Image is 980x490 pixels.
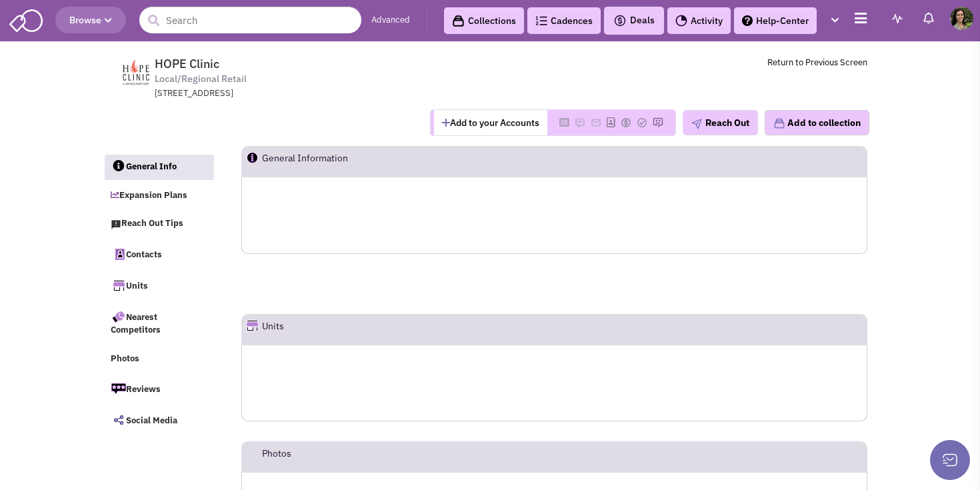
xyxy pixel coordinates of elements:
[104,240,213,268] a: Contacts
[139,7,361,33] input: Search
[371,14,410,27] a: Advanced
[155,72,247,86] span: Local/Regional Retail
[742,15,753,26] img: help.png
[104,406,213,434] a: Social Media
[765,110,869,135] button: Add to collection
[613,14,655,26] span: Deals
[55,7,126,33] button: Browse
[575,117,585,128] img: Please add to your accounts
[527,7,601,34] a: Cadences
[691,119,702,129] img: plane.png
[621,117,631,128] img: Please add to your accounts
[262,442,291,471] h2: Photos
[734,7,817,34] a: Help-Center
[535,16,547,25] img: Cadences_logo.png
[104,211,213,237] a: Reach Out Tips
[104,347,213,372] a: Photos
[155,87,503,100] div: [STREET_ADDRESS]
[637,117,647,128] img: Please add to your accounts
[434,110,547,135] button: Add to your Accounts
[950,7,973,30] img: Sydney Martin del Campo
[262,315,284,344] h2: Units
[452,15,465,27] img: icon-collection-lavender-black.svg
[104,183,213,209] a: Expansion Plans
[613,13,627,29] img: icon-deals.svg
[675,15,687,27] img: Activity.png
[104,271,213,299] a: Units
[609,12,659,29] button: Deals
[155,56,219,71] span: HOPE Clinic
[591,117,601,128] img: Please add to your accounts
[105,155,214,180] a: General Info
[444,7,524,34] a: Collections
[767,57,867,68] a: Return to Previous Screen
[69,14,112,26] span: Browse
[653,117,663,128] img: Please add to your accounts
[683,110,758,135] button: Reach Out
[104,303,213,343] a: Nearest Competitors
[667,7,731,34] a: Activity
[104,375,213,403] a: Reviews
[262,147,387,176] h2: General Information
[9,7,43,32] img: SmartAdmin
[773,117,785,129] img: icon-collection-lavender.png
